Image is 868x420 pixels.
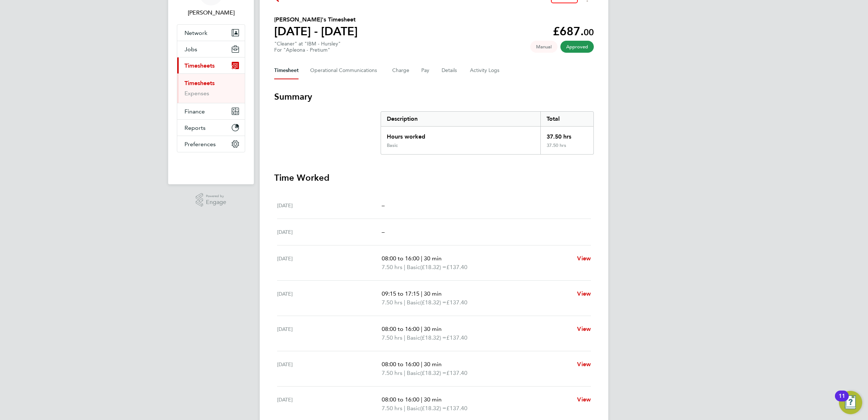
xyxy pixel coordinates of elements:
[420,299,446,306] span: (£18.32) =
[381,112,540,126] div: Description
[421,325,422,332] span: |
[404,405,405,412] span: |
[404,264,405,271] span: |
[184,141,216,148] span: Preferences
[446,264,467,271] span: £137.40
[577,289,591,298] a: View
[382,202,385,209] span: –
[277,254,382,272] div: [DATE]
[382,228,385,235] span: –
[530,41,557,53] span: This timesheet was manually created.
[424,255,442,262] span: 30 min
[274,172,594,184] h3: Time Worked
[404,334,405,341] span: |
[277,201,382,210] div: [DATE]
[387,143,398,148] div: Basic
[382,396,419,403] span: 08:00 to 16:00
[177,25,245,41] button: Network
[540,127,593,143] div: 37.50 hrs
[177,120,245,136] button: Reports
[184,108,205,115] span: Finance
[382,361,419,368] span: 08:00 to 16:00
[274,47,341,53] div: For "Apleona - Pretium"
[407,263,420,272] span: Basic
[421,255,422,262] span: |
[382,264,402,271] span: 7.50 hrs
[184,90,209,97] a: Expenses
[577,360,591,369] a: View
[421,361,422,368] span: |
[470,62,500,79] button: Activity Logs
[206,199,226,205] span: Engage
[577,325,591,332] span: View
[177,57,245,73] button: Timesheets
[382,369,402,376] span: 7.50 hrs
[577,396,591,403] span: View
[560,41,594,53] span: This timesheet has been approved.
[446,405,467,412] span: £137.40
[274,15,358,24] h2: [PERSON_NAME]'s Timesheet
[540,143,593,154] div: 37.50 hrs
[392,62,410,79] button: Charge
[577,395,591,404] a: View
[577,254,591,263] a: View
[177,73,245,103] div: Timesheets
[577,325,591,333] a: View
[177,160,245,171] img: fastbook-logo-retina.png
[177,8,245,17] span: Viki Martyniak
[407,298,420,307] span: Basic
[381,111,594,155] div: Summary
[196,193,227,207] a: Powered byEngage
[274,41,341,53] div: "Cleaner" at "IBM - Hursley"
[424,290,442,297] span: 30 min
[184,29,207,36] span: Network
[577,290,591,297] span: View
[381,127,540,143] div: Hours worked
[382,290,419,297] span: 09:15 to 17:15
[177,160,245,171] a: Go to home page
[407,369,420,377] span: Basic
[446,369,467,376] span: £137.40
[442,62,458,79] button: Details
[421,290,422,297] span: |
[184,46,197,53] span: Jobs
[420,405,446,412] span: (£18.32) =
[277,325,382,342] div: [DATE]
[420,369,446,376] span: (£18.32) =
[184,62,215,69] span: Timesheets
[177,103,245,119] button: Finance
[274,62,299,79] button: Timesheet
[421,396,422,403] span: |
[839,396,845,405] div: 11
[177,41,245,57] button: Jobs
[553,24,594,38] app-decimal: £687.
[407,333,420,342] span: Basic
[206,193,226,199] span: Powered by
[577,361,591,368] span: View
[446,334,467,341] span: £137.40
[407,404,420,413] span: Basic
[404,369,405,376] span: |
[310,62,381,79] button: Operational Communications
[382,325,419,332] span: 08:00 to 16:00
[274,24,358,39] h1: [DATE] - [DATE]
[177,136,245,152] button: Preferences
[584,27,594,37] span: 00
[382,299,402,306] span: 7.50 hrs
[277,289,382,307] div: [DATE]
[421,62,430,79] button: Pay
[424,361,442,368] span: 30 min
[424,325,442,332] span: 30 min
[274,91,594,103] h3: Summary
[420,264,446,271] span: (£18.32) =
[277,360,382,377] div: [DATE]
[382,334,402,341] span: 7.50 hrs
[382,405,402,412] span: 7.50 hrs
[540,112,593,126] div: Total
[420,334,446,341] span: (£18.32) =
[277,395,382,413] div: [DATE]
[404,299,405,306] span: |
[277,228,382,236] div: [DATE]
[424,396,442,403] span: 30 min
[184,80,215,87] a: Timesheets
